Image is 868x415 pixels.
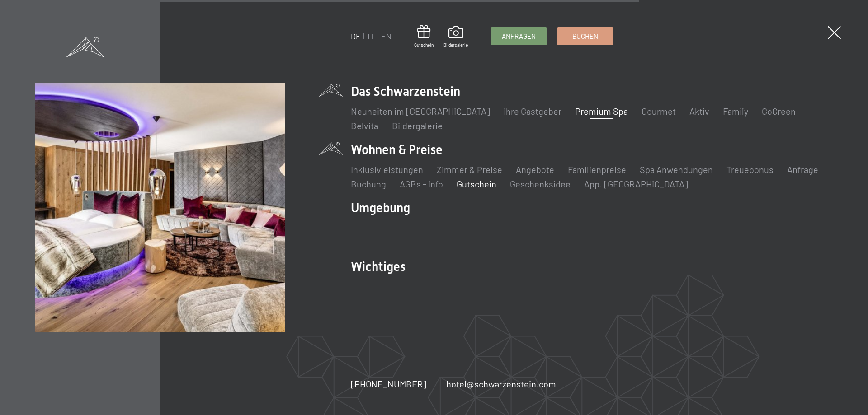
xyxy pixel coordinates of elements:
a: Belvita [351,120,378,131]
a: Angebote [516,164,554,175]
a: Bildergalerie [392,120,443,131]
a: AGBs - Info [400,178,443,189]
a: Aktiv [689,106,709,117]
a: Buchung [351,178,386,189]
a: Gutschein [457,178,496,189]
a: EN [381,31,392,41]
a: Zimmer & Preise [437,164,502,175]
a: GoGreen [762,106,796,117]
a: hotel@schwarzenstein.com [446,378,556,390]
a: Geschenksidee [510,178,571,189]
a: IT [368,31,374,41]
a: Spa Anwendungen [640,164,713,175]
a: Gourmet [642,106,676,117]
a: Premium Spa [575,106,628,117]
a: Familienpreise [568,164,626,175]
a: Ihre Gastgeber [504,106,561,117]
span: Anfragen [502,32,536,41]
a: App. [GEOGRAPHIC_DATA] [584,178,688,189]
a: Treuebonus [726,164,774,175]
a: Neuheiten im [GEOGRAPHIC_DATA] [351,106,490,117]
a: Bildergalerie [443,26,468,48]
a: [PHONE_NUMBER] [351,378,426,390]
span: Bildergalerie [443,42,468,48]
a: DE [351,31,361,41]
a: Gutschein [414,25,434,48]
span: Gutschein [414,42,434,48]
a: Buchen [557,28,613,45]
a: Family [723,106,748,117]
a: Anfrage [787,164,818,175]
span: [PHONE_NUMBER] [351,378,426,389]
a: Anfragen [491,28,547,45]
span: Buchen [572,32,598,41]
a: Inklusivleistungen [351,164,423,175]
